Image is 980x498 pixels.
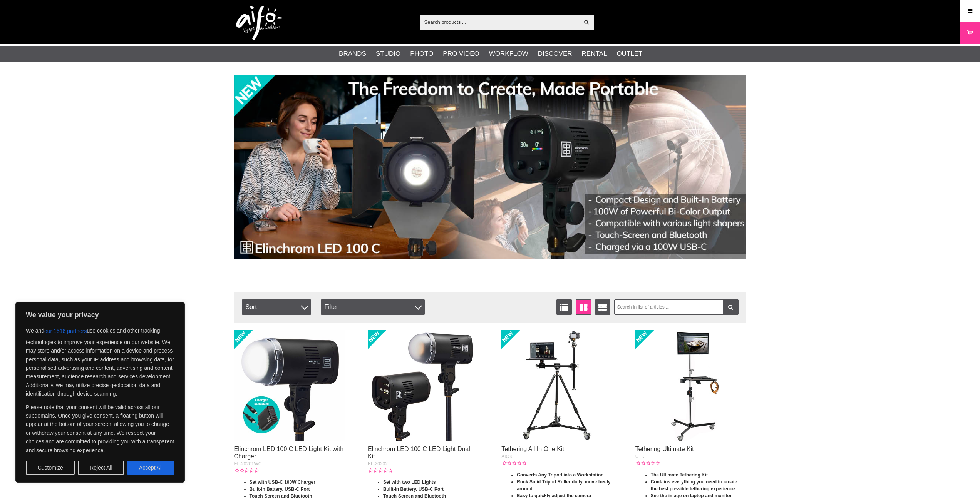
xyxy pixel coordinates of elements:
img: Elinchrom LED 100 C LED Light Dual Kit [368,330,479,441]
a: Extended list [595,299,610,315]
strong: Built-in Battery, USB-C Port [250,486,310,492]
p: Please note that your consent will be valid across all our subdomains. Once you give consent, a f... [26,403,174,455]
a: List [556,299,572,315]
strong: Built-in Battery, USB-C Port [383,486,444,492]
p: We and use cookies and other tracking technologies to improve your experience on our website. We ... [26,324,174,398]
a: Discover [538,49,572,59]
button: Reject All [78,461,124,475]
a: Workflow [489,49,528,59]
a: Window [576,299,591,315]
strong: The Ultimate Tethering Kit [651,472,708,478]
a: Photo [410,49,433,59]
div: Customer rating: 0 [368,467,392,474]
div: Customer rating: 0 [501,460,526,467]
strong: Rock Solid Tripod Roller dolly, move freely around [517,479,610,491]
strong: the best possible tethering experience [651,486,735,491]
img: Tethering Ultimate Kit [635,330,746,441]
a: Brands [339,49,366,59]
input: Search products ... [420,16,580,28]
img: Ad:002 banner-elin-led100c11390x.jpg [234,75,746,259]
button: our 1516 partners [44,324,87,338]
a: Elinchrom LED 100 C LED Light Dual Kit [368,446,470,460]
img: Tethering All In One Kit [501,330,612,441]
img: Elinchrom LED 100 C LED Light Kit with Charger [234,330,345,441]
a: Pro Video [443,49,479,59]
strong: Set with two LED Lights [383,480,436,485]
a: Studio [376,49,400,59]
button: Accept All [127,461,174,475]
span: EL-20201WC [234,461,262,466]
button: Customize [26,461,75,475]
div: Customer rating: 0 [635,460,660,467]
strong: Contains everything you need to create [651,479,737,485]
span: AIOK [501,454,513,459]
a: Filter [723,299,739,315]
strong: Set with USB-C 100W Charger [250,480,315,485]
span: Sort [242,299,311,315]
span: UTK [635,454,645,459]
a: Elinchrom LED 100 C LED Light Kit with Charger [234,446,344,460]
img: logo.png [236,6,282,40]
span: EL-20202 [368,461,388,466]
a: Tethering All In One Kit [501,446,564,452]
p: We value your privacy [26,310,174,319]
a: Rental [582,49,607,59]
div: We value your privacy [15,302,185,483]
a: Tethering Ultimate Kit [635,446,694,452]
a: Outlet [616,49,642,59]
strong: Converts Any Tripod into a Workstation [517,472,603,478]
div: Filter [321,299,425,315]
div: Customer rating: 0 [234,467,259,474]
input: Search in list of articles ... [614,299,739,315]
